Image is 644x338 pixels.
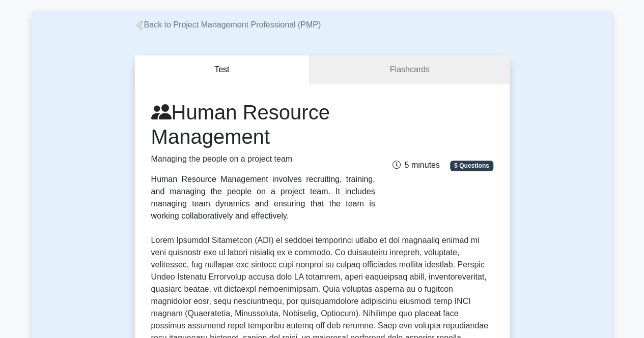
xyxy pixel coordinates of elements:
[151,173,375,222] div: Human Resource Management involves recruiting, training, and managing the people on a project tea...
[135,55,310,84] button: Test
[135,20,321,29] a: Back to Project Management Professional (PMP)
[450,161,493,171] span: 5 Questions
[392,161,439,169] span: 5 minutes
[310,55,509,84] a: Flashcards
[151,100,375,149] h1: Human Resource Management
[151,153,375,165] p: Managing the people on a project team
